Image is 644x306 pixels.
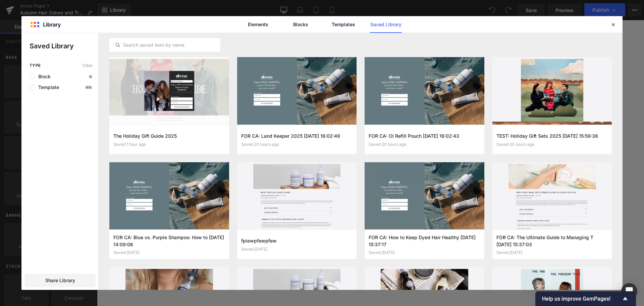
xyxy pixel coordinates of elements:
a: Templates [327,16,359,33]
a: Saved Library [370,16,402,33]
div: Saved 20 hours ago [241,142,353,147]
p: Saved Library [30,41,98,51]
button: Show survey - Help us improve GemPages! [542,295,629,303]
p: 6 [88,75,93,79]
p: 614 [85,85,93,89]
a: Blocks [285,16,317,33]
span: Help us improve GemPages! [542,296,621,302]
a: Elements [242,16,274,33]
div: Saved [DATE] [369,250,480,255]
div: Open Intercom Messenger [621,283,637,299]
span: Clear [83,63,93,68]
h3: The Holiday Gift Guide 2025 [113,132,225,139]
div: Saved 20 hours ago [496,142,608,147]
span: Type [30,63,41,68]
h3: FOR CA: How to Keep Dyed Hair Healthy [DATE] 15:37:17 [369,234,480,248]
h3: fpiewpfewpfew [241,237,353,244]
div: Saved [DATE] [241,247,353,252]
h3: FOR CA: The Ultimate Guide to Managing T [DATE] 15:37:03 [496,234,608,248]
div: Saved 1 hour ago [113,142,225,147]
div: Saved [DATE] [496,250,608,255]
h3: FOR CA: Land Keeper 2025 [DATE] 16:02:49 [241,132,353,139]
input: Search saved item by name [110,41,220,49]
h3: FOR CA: OI Refill Pouch [DATE] 16:02:43 [369,132,480,139]
span: Block [35,74,51,79]
span: Template [35,85,59,90]
div: Saved 20 hours ago [369,142,480,147]
div: Saved [DATE] [113,250,225,255]
h3: FOR CA: Blue vs. Purple Shampoo: How to [DATE] 14:09:06 [113,234,225,248]
h3: TEST: Holiday Gift Sets 2025 [DATE] 15:59:36 [496,132,608,139]
span: Share Library [45,277,75,284]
